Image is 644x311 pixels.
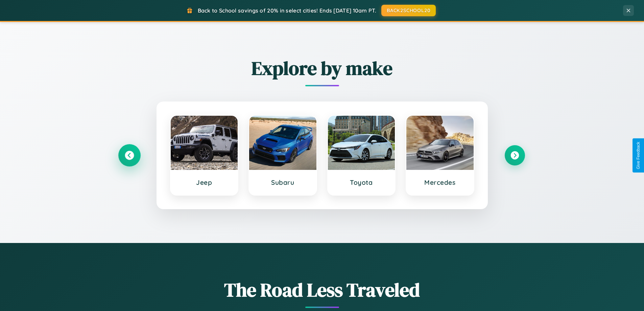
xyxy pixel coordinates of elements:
[335,178,388,186] h3: Toyota
[198,7,376,14] span: Back to School savings of 20% in select cities! Ends [DATE] 10am PT.
[119,277,525,303] h1: The Road Less Traveled
[119,55,525,81] h2: Explore by make
[256,178,310,186] h3: Subaru
[381,5,436,16] button: BACK2SCHOOL20
[636,142,641,169] div: Give Feedback
[413,178,467,186] h3: Mercedes
[177,178,231,186] h3: Jeep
